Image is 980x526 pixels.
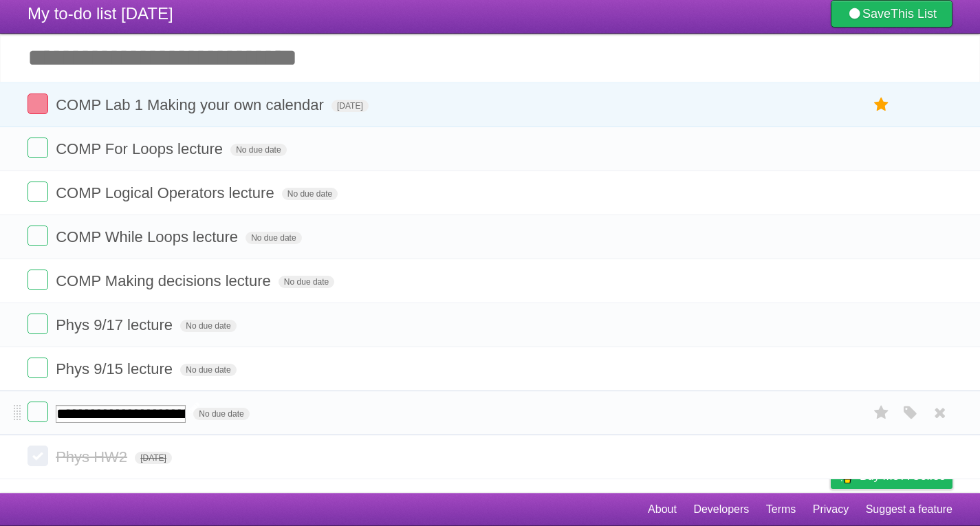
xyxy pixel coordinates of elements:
span: COMP Lab 1 Making your own calendar [56,96,327,113]
span: No due date [230,144,286,156]
span: Buy me a coffee [860,464,946,488]
label: Done [28,226,48,246]
span: COMP For Loops lecture [56,140,226,157]
span: No due date [246,232,301,244]
label: Done [28,138,48,158]
span: No due date [180,320,236,332]
label: Done [28,402,48,422]
b: This List [891,7,937,21]
span: COMP Logical Operators lecture [56,184,278,201]
label: Done [28,182,48,202]
label: Done [28,270,48,290]
span: No due date [279,276,334,288]
a: Developers [693,496,749,523]
span: Phys 9/15 lecture [56,360,176,377]
a: About [648,496,677,523]
span: No due date [282,188,338,200]
label: Done [28,358,48,378]
span: COMP While Loops lecture [56,228,241,245]
label: Done [28,446,48,466]
label: Star task [869,402,895,424]
span: Phys HW2 [56,448,131,465]
span: COMP Making decisions lecture [56,272,274,289]
span: [DATE] [135,452,172,464]
a: Suggest a feature [866,496,952,523]
label: Done [28,314,48,334]
a: Privacy [813,496,849,523]
span: [DATE] [331,100,369,112]
label: Done [28,94,48,114]
span: My to-do list [DATE] [28,4,173,23]
span: Phys 9/17 lecture [56,316,176,333]
span: No due date [180,364,236,376]
span: No due date [193,408,249,420]
label: Star task [869,94,895,116]
a: Terms [766,496,796,523]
